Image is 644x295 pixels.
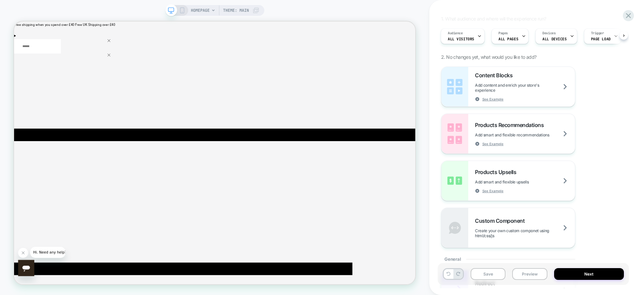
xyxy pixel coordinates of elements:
[542,37,567,41] span: ALL DEVICES
[542,31,555,36] span: Devices
[475,122,547,128] span: Products Recommendations
[591,31,604,36] span: Trigger
[475,179,545,184] span: Add smart and flexible upsells
[475,217,528,224] span: Custom Component
[475,132,566,137] span: Add smart and flexible recommendations
[554,268,624,280] button: Next
[448,37,474,41] span: All Visitors
[591,37,611,41] span: Page Load
[4,5,48,10] span: Hi. Need any help?
[441,248,575,270] div: General
[475,83,575,93] span: Add content and enrich your store's experience
[448,31,463,36] span: Audience
[482,97,503,101] span: See Example
[82,2,135,7] span: Free UK Shipping over £40
[482,141,503,146] span: See Example
[475,228,575,238] span: Create your own custom componet using html/css/js
[191,5,210,16] span: HOMEPAGE
[498,31,508,36] span: Pages
[475,169,520,175] span: Products Upsells
[223,5,249,16] span: Theme: MAIN
[475,72,516,79] span: Content Blocks
[441,16,546,22] span: 1. What audience and where will the experience run?
[512,268,547,280] button: Preview
[441,54,536,60] span: 2. No changes yet, what would you like to add?
[471,268,505,280] button: Save
[482,188,503,193] span: See Example
[498,37,518,41] span: ALL PAGES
